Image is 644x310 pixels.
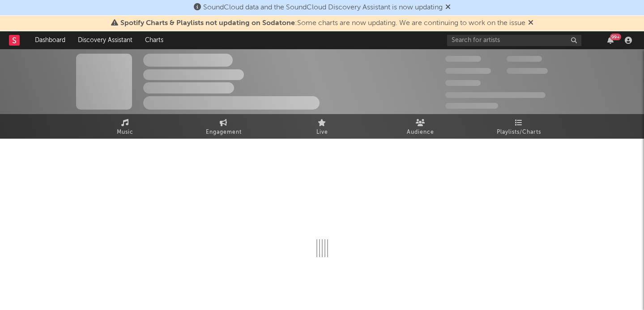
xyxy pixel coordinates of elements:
span: Engagement [206,127,242,138]
span: Live [316,127,328,138]
button: 99+ [607,37,614,44]
a: Charts [139,31,170,49]
span: 1,000,000 [507,68,548,74]
a: Dashboard [29,31,72,49]
a: Discovery Assistant [72,31,139,49]
span: SoundCloud data and the SoundCloud Discovery Assistant is now updating [203,4,443,11]
a: Playlists/Charts [470,114,568,139]
span: Playlists/Charts [497,127,541,138]
span: 100,000 [445,80,481,86]
span: Dismiss [528,20,533,27]
span: : Some charts are now updating. We are continuing to work on the issue [120,20,525,27]
span: Dismiss [445,4,451,11]
span: Music [117,127,133,138]
div: 99 + [610,34,621,40]
span: 50,000,000 Monthly Listeners [445,92,546,98]
input: Search for artists [447,35,581,46]
span: Spotify Charts & Playlists not updating on Sodatone [120,20,295,27]
span: Audience [407,127,434,138]
span: Jump Score: 85.0 [445,103,498,109]
span: 300,000 [445,56,481,62]
span: 50,000,000 [445,68,491,74]
a: Audience [371,114,470,139]
a: Engagement [175,114,273,139]
a: Music [76,114,175,139]
a: Live [273,114,371,139]
span: 100,000 [507,56,542,62]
